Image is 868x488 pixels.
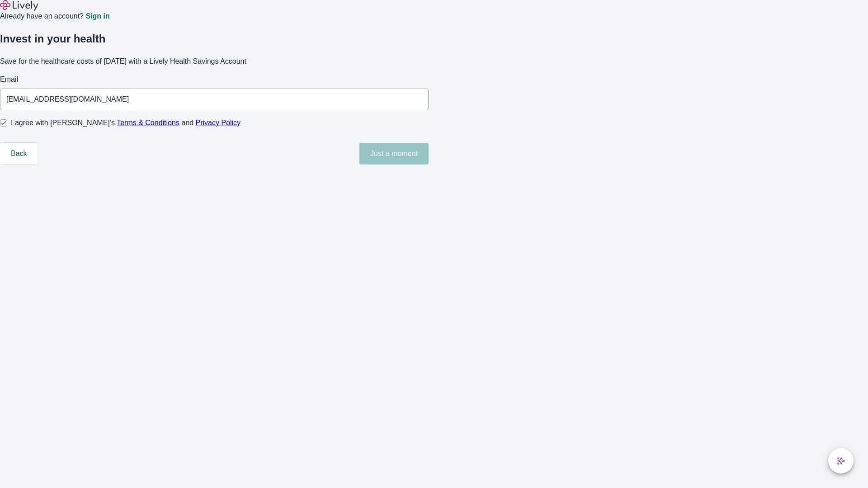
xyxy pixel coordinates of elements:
button: chat [828,448,854,474]
a: Terms & Conditions [117,119,179,127]
a: Sign in [85,13,109,20]
svg: Lively AI Assistant [836,456,845,465]
span: I agree with [PERSON_NAME]’s and [11,117,241,128]
a: Privacy Policy [196,119,241,127]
